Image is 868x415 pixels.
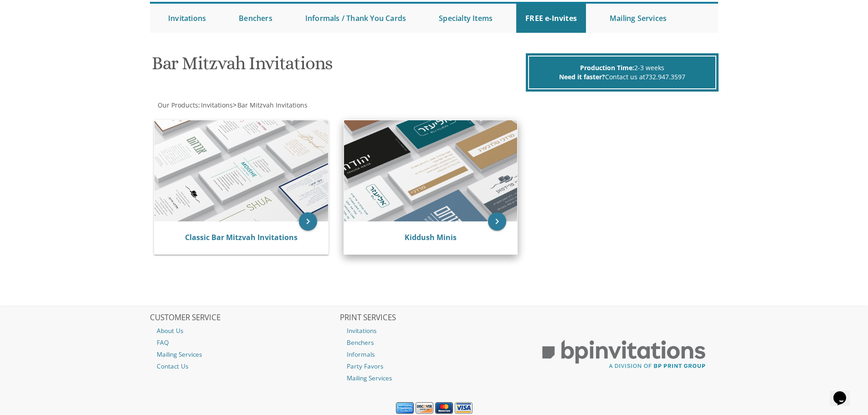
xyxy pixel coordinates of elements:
a: Contact Us [150,360,339,372]
img: Visa [455,402,473,414]
span: Invitations [201,101,233,109]
h2: PRINT SERVICES [340,313,529,323]
img: Discover [416,402,433,414]
a: FAQ [150,337,339,348]
img: MasterCard [435,402,453,414]
a: About Us [150,325,339,337]
span: Production Time: [580,63,634,72]
img: American Express [396,402,414,414]
a: Benchers [230,4,282,33]
a: Mailing Services [340,372,529,384]
img: Kiddush Minis [344,120,518,221]
h1: Bar Mitzvah Invitations [152,53,524,80]
span: > [233,101,308,109]
a: 732.947.3597 [645,72,685,81]
a: Our Products [157,101,198,109]
a: Invitations [159,4,215,33]
a: keyboard_arrow_right [488,212,506,231]
img: Classic Bar Mitzvah Invitations [154,120,328,221]
a: FREE e-Invites [516,4,586,33]
div: 2-3 weeks Contact us at [528,56,716,89]
a: Party Favors [340,360,529,372]
a: Mailing Services [150,348,339,360]
a: Informals / Thank You Cards [296,4,415,33]
a: keyboard_arrow_right [299,212,317,231]
a: Specialty Items [430,4,502,33]
a: Informals [340,348,529,360]
div: : [150,101,434,110]
a: Bar Mitzvah Invitations [236,101,308,109]
a: Benchers [340,337,529,348]
span: Need it faster? [559,72,605,81]
a: Invitations [200,101,233,109]
img: BP Print Group [529,332,718,377]
a: Invitations [340,325,529,337]
a: Mailing Services [601,4,676,33]
h2: CUSTOMER SERVICE [150,313,339,323]
a: Kiddush Minis [405,232,457,242]
span: Bar Mitzvah Invitations [237,101,308,109]
a: Classic Bar Mitzvah Invitations [185,232,298,242]
iframe: chat widget [830,379,859,406]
